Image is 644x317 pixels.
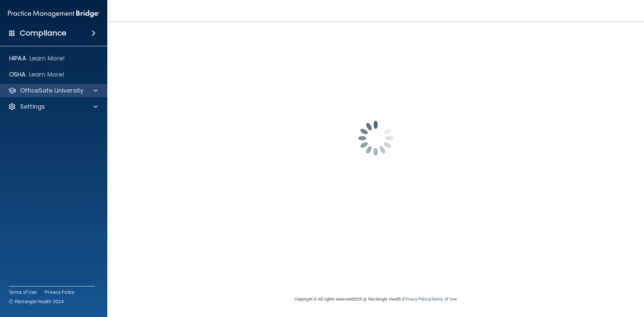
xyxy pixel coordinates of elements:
span: Ⓒ Rectangle Health 2024 [9,298,64,305]
img: PMB logo [8,7,99,20]
h4: Compliance [20,29,66,38]
p: Learn More! [29,70,65,78]
a: Terms of Use [431,297,457,302]
a: Terms of Use [9,289,37,296]
a: Privacy Policy [45,289,75,296]
a: Settings [8,103,98,111]
p: OfficeSafe University [20,87,84,95]
p: OSHA [9,70,26,78]
p: Settings [20,103,45,111]
a: OfficeSafe University [8,87,98,95]
div: Copyright © All rights reserved 2025 @ Rectangle Health | | [253,288,498,310]
a: Privacy Policy [403,297,430,302]
p: Learn More! [30,54,65,62]
img: spinner.e123f6fc.gif [342,105,409,172]
p: HIPAA [9,54,26,62]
